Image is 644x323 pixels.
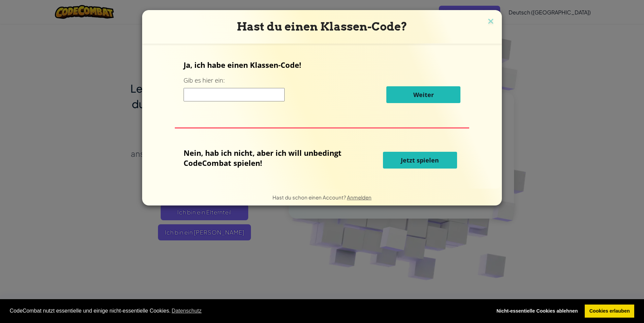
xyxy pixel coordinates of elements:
a: learn more about cookies [170,306,202,316]
span: Hast du einen Klassen-Code? [237,20,407,33]
span: Hast du schon einen Account? [272,194,347,200]
span: Weiter [413,91,434,99]
a: deny cookies [492,305,582,318]
p: Nein, hab ich nicht, aber ich will unbedingt CodeCombat spielen! [184,148,346,168]
a: allow cookies [585,305,634,318]
a: Anmelden [347,194,372,200]
p: Ja, ich habe einen Klassen-Code! [184,60,460,70]
span: CodeCombat nutzt essentielle und einige nicht-essentielle Cookies. [10,306,487,316]
label: Gib es hier ein: [184,76,225,85]
button: Weiter [386,86,460,103]
span: Jetzt spielen [401,156,439,164]
img: close icon [486,17,495,27]
button: Jetzt spielen [383,152,457,169]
